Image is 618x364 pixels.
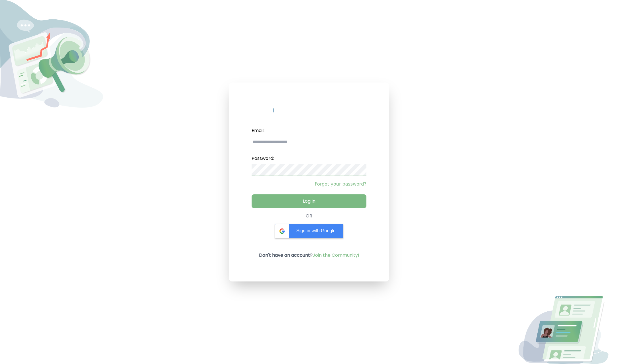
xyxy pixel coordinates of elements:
[252,153,366,164] label: Password:
[252,125,366,136] label: Email:
[296,228,336,233] span: Sign in with Google
[306,213,312,219] div: OR
[252,194,366,208] button: Log in
[259,252,359,259] p: Don't have an account?
[275,224,343,238] div: Sign in with Google
[252,181,366,188] a: Forgot your password?
[313,252,359,258] a: Join the Community!
[273,105,346,116] img: My Influency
